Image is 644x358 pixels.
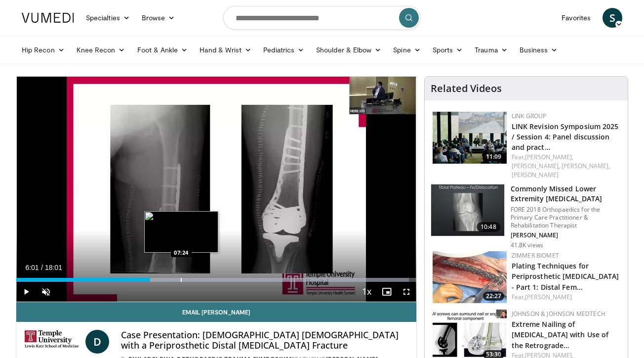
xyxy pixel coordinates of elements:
[512,319,609,350] a: Extreme Nailing of [MEDICAL_DATA] with Use of the Retrograde…
[556,8,597,28] a: Favorites
[512,122,619,152] a: LINK Revision Symposium 2025 / Session 4: Panel discussion and pract…
[387,40,426,60] a: Spine
[512,162,560,170] a: [PERSON_NAME],
[377,282,397,302] button: Enable picture-in-picture mode
[512,251,559,260] a: Zimmer Biomet
[511,184,622,204] h3: Commonly Missed Lower Extremity [MEDICAL_DATA]
[41,264,43,271] span: /
[431,184,622,249] a: 10:48 Commonly Missed Lower Extremity [MEDICAL_DATA] FORE 2018 Orthopaedics for the Primary Care ...
[427,40,469,60] a: Sports
[433,112,507,164] img: 3128cf5b-6dc8-4dae-abb7-16a45176600d.150x105_q85_crop-smart_upscale.jpg
[24,330,81,354] img: Philadelphia Orthopaedic Trauma Symposium
[194,40,257,60] a: Hand & Wrist
[22,13,74,23] img: VuMedi Logo
[511,206,622,229] p: FORE 2018 Orthopaedics for the Primary Care Practitioner & Rehabilitation Therapist
[512,153,620,179] div: Feat.
[469,40,514,60] a: Trauma
[431,184,504,236] img: 4aa379b6-386c-4fb5-93ee-de5617843a87.150x105_q85_crop-smart_upscale.jpg
[512,261,619,291] a: Plating Techniques for Periprosthetic [MEDICAL_DATA] - Part 1: Distal Fem…
[511,241,543,249] p: 41.8K views
[85,330,109,354] a: D
[121,330,408,351] h4: Case Presentation: [DEMOGRAPHIC_DATA] [DEMOGRAPHIC_DATA] with a Periprosthetic Distal [MEDICAL_DA...
[357,282,377,302] button: Playback Rate
[25,264,39,271] span: 6:01
[512,112,547,120] a: LINK Group
[433,251,507,303] img: d9a74720-ed1c-49b9-8259-0b05c72e3d51.150x105_q85_crop-smart_upscale.jpg
[16,282,36,302] button: Play
[136,8,181,28] a: Browse
[525,293,572,301] a: [PERSON_NAME]
[36,282,56,302] button: Unmute
[45,264,62,271] span: 18:01
[483,292,504,301] span: 22:27
[433,112,507,164] a: 11:09
[512,293,620,302] div: Feat.
[16,40,71,60] a: Hip Recon
[477,222,500,232] span: 10:48
[16,278,416,282] div: Progress Bar
[80,8,136,28] a: Specialties
[16,77,416,302] video-js: Video Player
[131,40,194,60] a: Foot & Ankle
[144,211,218,253] img: image.jpeg
[257,40,310,60] a: Pediatrics
[483,152,504,161] span: 11:09
[514,40,564,60] a: Business
[562,162,610,170] a: [PERSON_NAME],
[511,231,622,239] p: [PERSON_NAME]
[512,171,559,179] a: [PERSON_NAME]
[603,8,622,28] a: S
[71,40,131,60] a: Knee Recon
[433,251,507,303] a: 22:27
[512,310,605,318] a: Johnson & Johnson MedTech
[525,153,573,161] a: [PERSON_NAME],
[310,40,387,60] a: Shoulder & Elbow
[16,302,416,322] a: Email [PERSON_NAME]
[431,83,502,94] h4: Related Videos
[223,6,421,30] input: Search topics, interventions
[397,282,416,302] button: Fullscreen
